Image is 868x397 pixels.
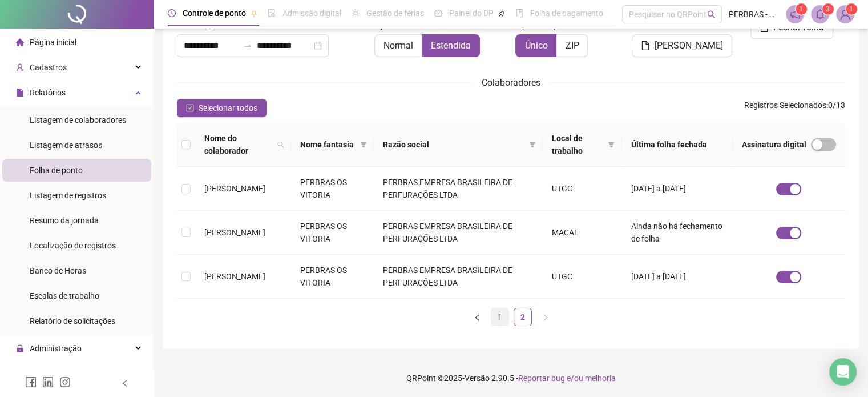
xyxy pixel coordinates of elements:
[16,63,24,71] span: user-add
[565,40,579,51] span: ZIP
[742,138,806,151] span: Assinatura digital
[30,63,67,72] span: Cadastros
[552,132,603,157] span: Local de trabalho
[744,99,845,117] span: : 0 / 13
[474,314,481,321] span: left
[491,308,508,326] a: 1
[30,241,116,250] span: Localização de registros
[468,308,486,326] button: left
[183,9,246,18] span: Controle de ponto
[268,9,276,17] span: file-done
[431,40,471,51] span: Estendida
[707,10,716,19] span: search
[59,376,71,388] span: instagram
[790,9,800,19] span: notification
[16,89,24,97] span: file
[374,211,543,255] td: PERBRAS EMPRESA BRASILEIRA DE PERFURAÇÕES LTDA
[383,40,413,51] span: Normal
[524,40,547,51] span: Único
[482,77,540,88] span: Colaboradores
[204,184,265,193] span: [PERSON_NAME]
[177,99,267,117] button: Selecionar todos
[434,9,442,17] span: dashboard
[543,255,621,299] td: UTGC
[374,255,543,299] td: PERBRAS EMPRESA BRASILEIRA DE PERFURAÇÕES LTDA
[291,167,374,211] td: PERBRAS OS VITORIA
[491,308,509,326] li: 1
[729,8,779,21] span: PERBRAS - VITÓRIA
[621,123,733,167] th: Última folha fechada
[631,222,722,243] span: Ainda não há fechamento de folha
[30,369,74,378] span: Exportações
[374,167,543,211] td: PERBRAS EMPRESA BRASILEIRA DE PERFURAÇÕES LTDA
[815,9,825,19] span: bell
[498,10,505,17] span: pushpin
[282,9,341,18] span: Admissão digital
[366,9,424,18] span: Gestão de férias
[514,308,532,326] li: 2
[30,191,106,200] span: Listagem de registros
[655,39,723,53] span: [PERSON_NAME]
[30,316,115,326] span: Relatório de solicitações
[30,266,86,275] span: Banco de Horas
[277,141,284,148] span: search
[204,132,273,157] span: Nome do colaborador
[16,344,24,352] span: lock
[529,141,536,148] span: filter
[383,138,524,151] span: Razão social
[275,130,286,159] span: search
[608,141,615,148] span: filter
[30,344,82,353] span: Administração
[536,308,555,326] li: Próxima página
[30,216,99,225] span: Resumo da jornada
[251,10,257,17] span: pushpin
[291,211,374,255] td: PERBRAS OS VITORIA
[530,9,603,18] span: Folha de pagamento
[360,141,367,148] span: filter
[829,358,857,386] div: Open Intercom Messenger
[243,41,252,50] span: to
[536,308,555,326] button: right
[243,41,252,50] span: swap-right
[849,5,853,13] span: 1
[30,291,99,300] span: Escalas de trabalho
[542,314,549,321] span: right
[632,34,732,57] button: [PERSON_NAME]
[352,9,360,17] span: sun
[826,5,830,13] span: 3
[25,376,37,388] span: facebook
[621,255,733,299] td: [DATE] a [DATE]
[744,101,826,110] span: Registros Selecionados
[527,136,538,153] span: filter
[543,167,621,211] td: UTGC
[846,3,857,15] sup: Atualize o seu contato no menu Meus Dados
[837,6,854,23] img: 59593
[16,38,24,46] span: home
[300,138,356,151] span: Nome fantasia
[465,374,490,383] span: Versão
[121,379,129,387] span: left
[449,9,494,18] span: Painel do DP
[799,5,803,13] span: 1
[796,3,807,15] sup: 1
[168,9,176,17] span: clock-circle
[199,102,257,114] span: Selecionar todos
[822,3,834,15] sup: 3
[204,228,265,237] span: [PERSON_NAME]
[291,255,374,299] td: PERBRAS OS VITORIA
[30,141,102,150] span: Listagem de atrasos
[30,115,126,125] span: Listagem de colaboradores
[30,166,83,175] span: Folha de ponto
[641,41,650,50] span: file
[518,374,616,383] span: Reportar bug e/ou melhoria
[204,272,265,281] span: [PERSON_NAME]
[605,130,617,159] span: filter
[621,167,733,211] td: [DATE] a [DATE]
[186,104,194,112] span: check-square
[515,9,523,17] span: book
[42,376,54,388] span: linkedin
[514,308,531,326] a: 2
[30,38,76,47] span: Página inicial
[543,211,621,255] td: MACAE
[468,308,486,326] li: Página anterior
